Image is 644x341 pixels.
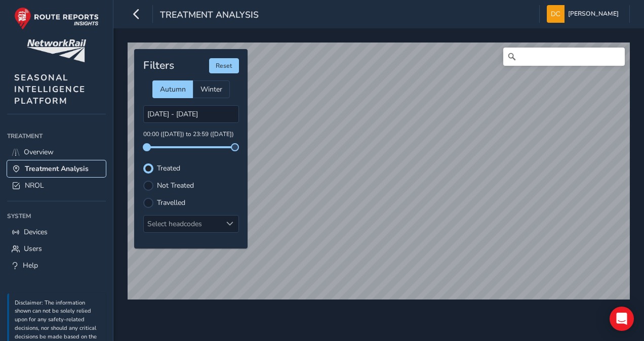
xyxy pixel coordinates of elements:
div: Treatment [7,129,106,144]
input: Search [503,48,625,66]
span: SEASONAL INTELLIGENCE PLATFORM [14,72,86,107]
div: Winter [193,80,230,98]
canvas: Map [128,42,630,300]
label: Not Treated [157,182,194,189]
span: NROL [25,181,44,190]
a: Overview [7,144,106,160]
button: Reset [209,58,239,73]
span: [PERSON_NAME] [568,5,619,23]
button: [PERSON_NAME] [547,5,622,23]
span: Overview [24,147,54,157]
img: rr logo [14,7,99,30]
span: Devices [24,227,48,237]
a: NROL [7,177,106,194]
img: diamond-layout [547,5,565,23]
label: Treated [157,165,180,172]
div: Autumn [152,80,193,98]
div: Select headcodes [144,216,222,232]
a: Help [7,257,106,274]
span: Autumn [160,84,186,94]
div: Open Intercom Messenger [610,307,634,331]
span: Help [23,261,38,270]
span: Treatment Analysis [25,164,89,174]
h4: Filters [143,59,174,72]
span: Users [24,244,42,253]
a: Users [7,240,106,257]
span: Treatment Analysis [160,9,259,23]
a: Devices [7,224,106,240]
a: Treatment Analysis [7,160,106,177]
span: Winter [200,84,222,94]
label: Travelled [157,199,185,206]
img: customer logo [27,39,86,62]
p: 00:00 ([DATE]) to 23:59 ([DATE]) [143,130,239,139]
div: System [7,208,106,224]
